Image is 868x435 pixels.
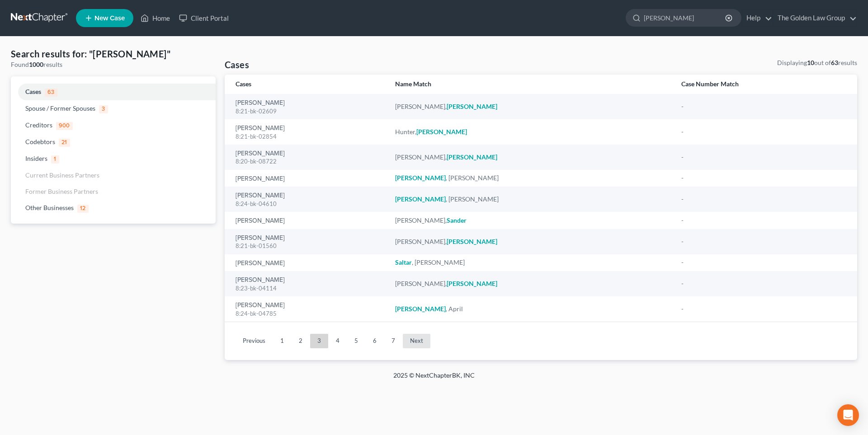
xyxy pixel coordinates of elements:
[25,104,95,112] span: Spouse / Former Spouses
[11,100,216,117] a: Spouse / Former Spouses3
[273,334,291,348] a: 1
[395,216,667,225] div: [PERSON_NAME],
[347,334,365,348] a: 5
[25,121,52,129] span: Creditors
[681,216,846,225] div: -
[25,154,47,162] span: Insiders
[831,59,838,66] strong: 63
[236,309,381,318] div: 8:24-bk-04785
[416,128,467,136] em: [PERSON_NAME]
[25,88,41,95] span: Cases
[236,157,381,166] div: 8:20-bk-08722
[681,127,846,136] div: -
[11,150,216,167] a: Insiders1
[11,183,216,200] a: Former Business Partners
[644,9,726,26] input: Search by name...
[292,334,310,348] a: 2
[236,302,285,309] a: [PERSON_NAME]
[447,238,497,245] em: [PERSON_NAME]
[236,192,285,199] a: [PERSON_NAME]
[447,103,497,110] em: [PERSON_NAME]
[395,173,667,182] div: , [PERSON_NAME]
[11,47,216,60] h4: Search results for: "[PERSON_NAME]"
[447,280,497,287] em: [PERSON_NAME]
[11,200,216,216] a: Other Businesses12
[388,75,674,94] th: Name Match
[236,125,285,131] a: [PERSON_NAME]
[681,153,846,162] div: -
[329,334,347,348] a: 4
[25,138,55,145] span: Codebtors
[236,100,285,106] a: [PERSON_NAME]
[681,258,846,267] div: -
[236,284,381,293] div: 8:23-bk-04114
[395,102,667,111] div: [PERSON_NAME],
[175,10,233,26] a: Client Portal
[395,304,667,313] div: , April
[395,127,667,136] div: Hunter,
[176,371,692,387] div: 2025 © NextChapterBK, INC
[395,258,667,267] div: , [PERSON_NAME]
[395,237,667,246] div: [PERSON_NAME],
[25,204,74,211] span: Other Businesses
[77,205,89,213] span: 12
[236,176,285,182] a: [PERSON_NAME]
[236,150,285,157] a: [PERSON_NAME]
[674,75,857,94] th: Case Number Match
[395,174,446,182] em: [PERSON_NAME]
[136,10,175,26] a: Home
[773,10,857,26] a: The Golden Law Group
[59,139,70,147] span: 21
[807,59,814,66] strong: 10
[11,117,216,134] a: Creditors900
[45,89,57,97] span: 63
[236,277,285,283] a: [PERSON_NAME]
[25,187,98,195] span: Former Business Partners
[25,171,99,179] span: Current Business Partners
[742,10,772,26] a: Help
[681,279,846,288] div: -
[447,153,497,161] em: [PERSON_NAME]
[777,58,857,67] div: Displaying out of results
[56,122,73,130] span: 900
[395,279,667,288] div: [PERSON_NAME],
[236,200,381,208] div: 8:24-bk-04610
[236,242,381,250] div: 8:21-bk-01560
[236,260,285,267] a: [PERSON_NAME]
[447,216,467,224] em: Sander
[384,334,402,348] a: 7
[225,75,388,94] th: Cases
[395,195,446,203] em: [PERSON_NAME]
[99,105,108,113] span: 3
[236,107,381,116] div: 8:21-bk-02609
[681,237,846,246] div: -
[11,134,216,150] a: Codebtors21
[236,334,273,348] a: Previous
[236,218,285,224] a: [PERSON_NAME]
[236,235,285,241] a: [PERSON_NAME]
[681,173,846,182] div: -
[395,305,446,313] em: [PERSON_NAME]
[366,334,384,348] a: 6
[403,334,430,348] a: Next
[395,258,412,266] em: Saltar
[225,58,249,71] h4: Cases
[681,195,846,204] div: -
[29,61,43,68] strong: 1000
[94,15,125,22] span: New Case
[51,155,59,164] span: 1
[11,84,216,100] a: Cases63
[395,195,667,204] div: , [PERSON_NAME]
[236,132,381,141] div: 8:21-bk-02854
[395,153,667,162] div: [PERSON_NAME],
[11,167,216,183] a: Current Business Partners
[837,404,859,426] div: Open Intercom Messenger
[310,334,328,348] a: 3
[681,304,846,313] div: -
[681,102,846,111] div: -
[11,60,216,69] div: Found results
